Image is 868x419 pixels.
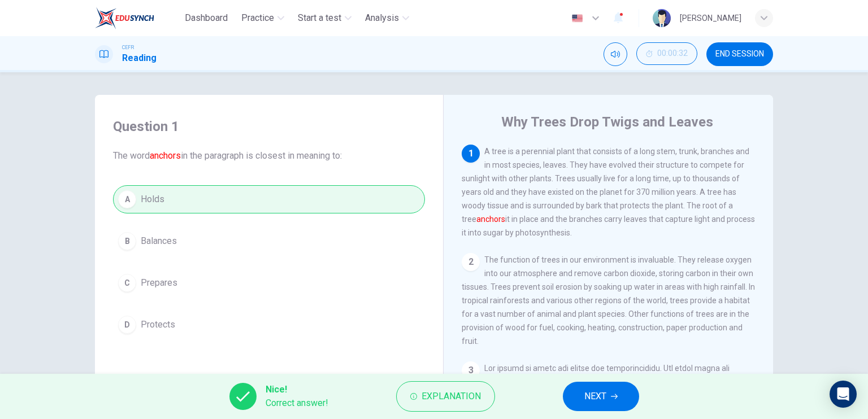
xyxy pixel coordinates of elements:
[680,11,741,25] div: [PERSON_NAME]
[476,215,505,224] font: anchors
[462,255,755,346] span: The function of trees in our environment is invaluable. They release oxygen into our atmosphere a...
[150,150,181,161] font: anchors
[462,147,755,237] span: A tree is a perennial plant that consists of a long stem, trunk, branches and in most species, le...
[657,49,688,58] span: 00:00:32
[361,8,414,28] button: Analysis
[636,42,697,66] div: Hide
[570,14,584,23] img: en
[422,389,481,404] span: Explanation
[365,11,399,25] span: Analysis
[563,382,639,411] button: NEXT
[462,145,480,163] div: 1
[462,253,480,271] div: 2
[266,396,328,410] span: Correct answer!
[604,42,627,66] div: Mute
[113,149,425,163] span: The word in the paragraph is closest in meaning to:
[584,389,606,404] span: NEXT
[122,43,134,51] span: CEFR
[95,7,154,29] img: EduSynch logo
[237,8,289,28] button: Practice
[830,381,857,408] div: Open Intercom Messenger
[180,8,232,28] button: Dashboard
[293,8,356,28] button: Start a test
[95,7,180,29] a: EduSynch logo
[653,9,671,27] img: Profile picture
[636,42,697,65] button: 00:00:32
[266,383,328,396] span: Nice!
[122,51,157,65] h1: Reading
[706,42,773,66] button: END SESSION
[113,117,425,136] h4: Question 1
[185,11,228,25] span: Dashboard
[462,361,480,379] div: 3
[396,381,495,412] button: Explanation
[241,11,274,25] span: Practice
[715,50,764,59] span: END SESSION
[298,11,341,25] span: Start a test
[501,113,713,131] h4: Why Trees Drop Twigs and Leaves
